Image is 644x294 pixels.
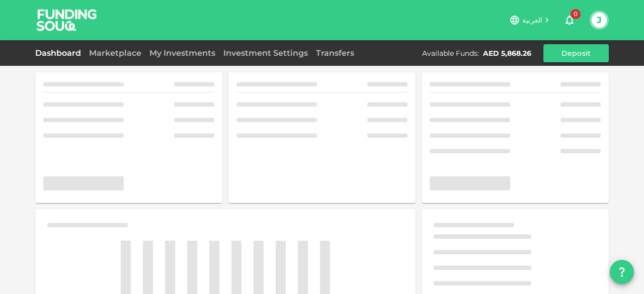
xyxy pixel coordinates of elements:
[483,48,531,58] div: AED 5,868.26
[35,48,85,58] a: Dashboard
[543,44,609,62] button: Deposit
[592,13,607,28] button: J
[422,48,479,58] div: Available Funds :
[312,48,358,58] a: Transfers
[219,48,312,58] a: Investment Settings
[610,260,634,284] button: question
[571,9,581,19] span: 0
[522,16,542,25] span: العربية
[559,10,580,30] button: 0
[145,48,219,58] a: My Investments
[85,48,145,58] a: Marketplace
